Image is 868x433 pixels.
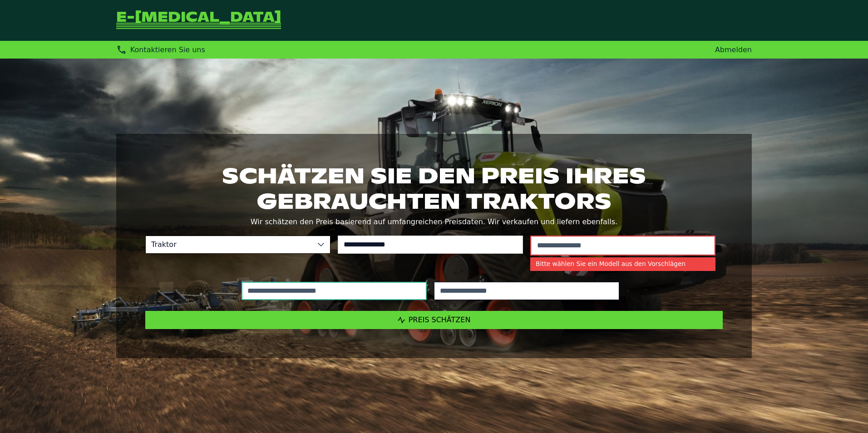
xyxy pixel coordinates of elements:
a: Abmelden [715,45,752,54]
a: Zurück zur Startseite [116,11,281,30]
small: Bitte wählen Sie ein Modell aus den Vorschlägen [530,257,715,271]
p: Wir schätzen den Preis basierend auf umfangreichen Preisdaten. Wir verkaufen und liefern ebenfalls. [145,216,723,228]
div: Kontaktieren Sie uns [116,44,205,55]
span: Preis schätzen [409,315,471,324]
h1: Schätzen Sie den Preis Ihres gebrauchten Traktors [145,163,723,214]
button: Preis schätzen [145,311,723,329]
span: Traktor [146,236,312,253]
span: Kontaktieren Sie uns [130,45,205,54]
